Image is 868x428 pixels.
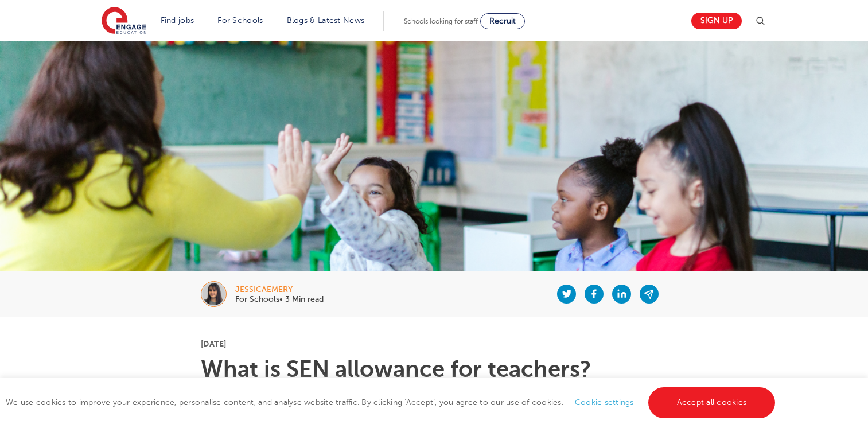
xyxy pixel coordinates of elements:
[235,295,324,304] p: For Schools• 3 Min read
[404,17,478,25] span: Schools looking for staff
[235,286,324,294] div: jessicaemery
[201,340,667,348] p: [DATE]
[161,16,194,25] a: Find jobs
[217,16,263,25] a: For Schools
[480,13,525,29] a: Recruit
[287,16,365,25] a: Blogs & Latest News
[201,358,667,381] h1: What is SEN allowance for teachers?
[489,17,516,25] span: Recruit
[102,7,146,36] img: Engage Education
[575,398,634,407] a: Cookie settings
[648,387,776,418] a: Accept all cookies
[6,398,778,407] span: We use cookies to improve your experience, personalise content, and analyse website traffic. By c...
[691,13,742,29] a: Sign up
